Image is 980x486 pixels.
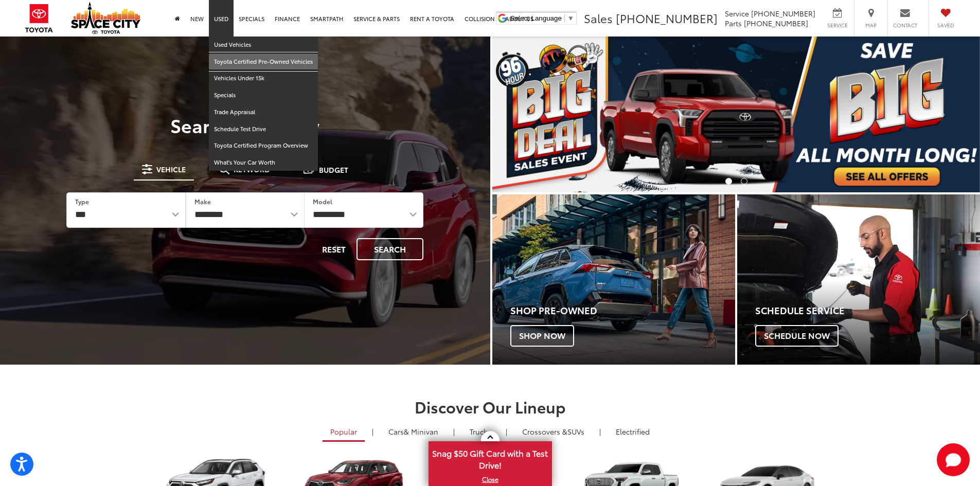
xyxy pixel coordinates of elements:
[826,22,849,29] span: Service
[522,426,567,437] span: Crossovers &
[369,426,376,437] li: |
[128,398,853,415] h2: Discover Our Lineup
[209,87,318,104] a: Specials
[514,423,592,440] a: SUVs
[43,115,447,135] h3: Search Inventory
[234,166,270,173] span: Keyword
[209,53,318,70] a: Toyota Certified Pre-Owned Vehicles
[510,14,574,22] a: Select Language​
[357,238,423,260] button: Search
[209,121,318,138] a: Schedule Test Drive
[510,325,574,347] span: Shop Now
[209,104,318,121] a: Trade Appraisal
[584,10,613,26] span: Sales
[209,137,318,154] a: Toyota Certified Program Overview
[616,10,718,26] span: [PHONE_NUMBER]
[404,426,438,437] span: & Minivan
[737,194,980,365] a: Schedule Service Schedule Now
[751,8,815,19] span: [PHONE_NUMBER]
[755,305,980,316] h4: Schedule Service
[725,8,749,19] span: Service
[492,57,565,172] button: Click to view previous picture.
[209,70,318,87] a: Vehicles Under 15k
[567,14,574,22] span: ▼
[934,22,957,29] span: Saved
[492,194,735,365] div: Toyota
[313,197,332,206] label: Model
[430,442,551,474] span: Snag $50 Gift Card with a Test Drive!
[75,197,89,206] label: Type
[597,426,603,437] li: |
[755,325,839,347] span: Schedule Now
[744,18,808,28] span: [PHONE_NUMBER]
[319,166,348,173] span: Budget
[725,18,742,28] span: Parts
[209,154,318,171] a: What's Your Car Worth
[860,22,882,29] span: Map
[937,443,970,476] svg: Start Chat
[608,423,657,440] a: Electrified
[510,14,562,22] span: Select Language
[937,443,970,476] button: Toggle Chat Window
[503,426,510,437] li: |
[510,305,735,316] h4: Shop Pre-Owned
[564,14,565,22] span: ​
[893,22,917,29] span: Contact
[313,238,354,260] button: Reset
[737,194,980,365] div: Toyota
[741,178,747,185] li: Go to slide number 2.
[725,178,732,185] li: Go to slide number 1.
[381,423,446,440] a: Cars
[451,426,457,437] li: |
[156,166,186,173] span: Vehicle
[71,2,140,34] img: Space City Toyota
[462,423,498,440] a: Trucks
[323,423,365,442] a: Popular
[209,37,318,53] a: Used Vehicles
[194,197,211,206] label: Make
[492,194,735,365] a: Shop Pre-Owned Shop Now
[907,57,980,172] button: Click to view next picture.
